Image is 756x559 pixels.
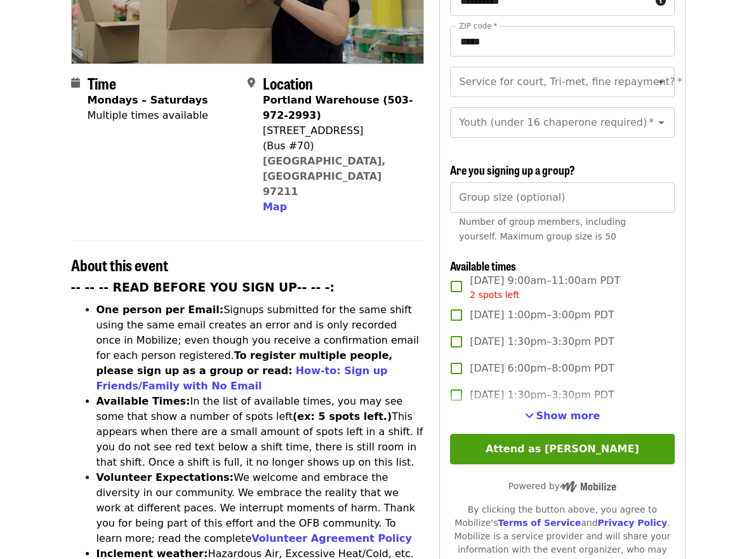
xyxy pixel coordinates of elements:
[96,394,425,470] li: In the list of available times, you may see some that show a number of spots left This appears wh...
[459,22,497,30] label: ZIP code
[450,182,674,213] input: [object Object]
[597,518,667,528] a: Privacy Policy
[560,481,616,492] img: Powered by Mobilize
[71,281,335,294] strong: -- -- -- READ BEFORE YOU SIGN UP-- -- -:
[88,108,208,123] div: Multiple times available
[96,349,393,377] strong: To register multiple people, please sign up as a group or read:
[470,273,620,302] span: [DATE] 9:00am–11:00am PDT
[653,73,670,91] button: Open
[470,361,614,376] span: [DATE] 6:00pm–8:00pm PDT
[470,290,519,300] span: 2 spots left
[263,72,313,94] span: Location
[508,481,616,491] span: Powered by
[71,77,80,89] i: calendar icon
[248,77,255,89] i: map-marker-alt icon
[263,138,414,154] div: (Bus #70)
[459,217,626,241] span: Number of group members, including yourself. Maximum group size is 50
[450,161,575,178] span: Are you signing up a group?
[263,155,386,198] a: [GEOGRAPHIC_DATA], [GEOGRAPHIC_DATA] 97211
[536,410,600,422] span: Show more
[96,302,425,394] li: Signups submitted for the same shift using the same email creates an error and is only recorded o...
[96,471,234,483] strong: Volunteer Expectations:
[263,94,413,121] strong: Portland Warehouse (503-972-2993)
[96,304,224,316] strong: One person per Email:
[251,532,412,544] a: Volunteer Agreement Policy
[263,199,287,215] button: Map
[450,434,674,464] button: Attend as [PERSON_NAME]
[653,114,670,131] button: Open
[88,94,208,106] strong: Mondays – Saturdays
[96,365,388,392] a: How-to: Sign up Friends/Family with No Email
[96,395,190,407] strong: Available Times:
[450,26,674,57] input: ZIP code
[293,410,392,422] strong: (ex: 5 spots left.)
[470,387,614,403] span: [DATE] 1:30pm–3:30pm PDT
[525,408,600,424] button: See more timeslots
[96,470,425,546] li: We welcome and embrace the diversity in our community. We embrace the reality that we work at dif...
[263,123,414,138] div: [STREET_ADDRESS]
[470,334,614,349] span: [DATE] 1:30pm–3:30pm PDT
[470,307,614,323] span: [DATE] 1:00pm–3:00pm PDT
[71,253,168,276] span: About this event
[263,201,287,213] span: Map
[88,72,116,94] span: Time
[498,518,581,528] a: Terms of Service
[450,257,516,274] span: Available times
